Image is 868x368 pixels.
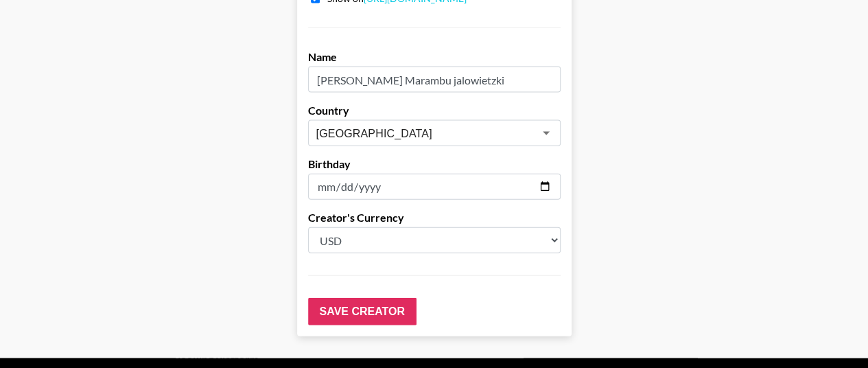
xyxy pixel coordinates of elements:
[308,50,561,64] label: Name
[308,211,561,225] label: Creator's Currency
[308,104,561,117] label: Country
[308,157,561,171] label: Birthday
[308,298,417,325] input: Save Creator
[537,124,556,143] button: Open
